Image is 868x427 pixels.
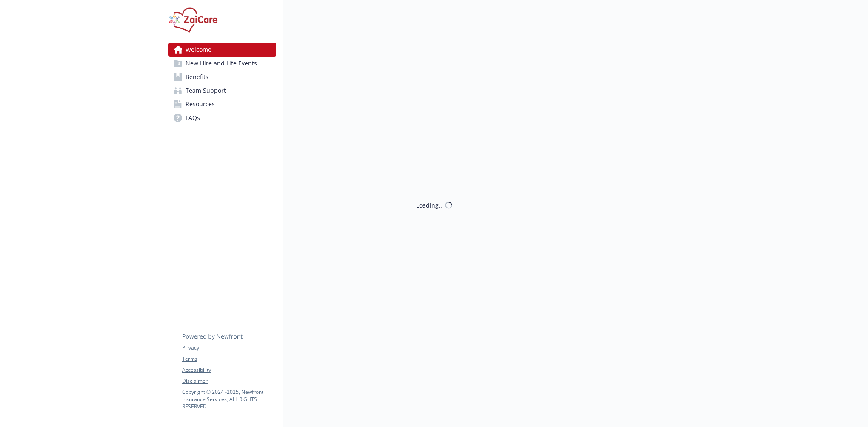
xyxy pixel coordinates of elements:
[168,111,276,125] a: FAQs
[168,57,276,70] a: New Hire and Life Events
[168,97,276,111] a: Resources
[416,201,444,210] div: Loading...
[182,355,276,363] a: Terms
[182,344,276,352] a: Privacy
[168,70,276,84] a: Benefits
[182,366,276,374] a: Accessibility
[186,97,215,111] span: Resources
[186,111,200,125] span: FAQs
[186,84,226,97] span: Team Support
[186,43,211,57] span: Welcome
[182,388,276,410] p: Copyright © 2024 - 2025 , Newfront Insurance Services, ALL RIGHTS RESERVED
[168,43,276,57] a: Welcome
[186,70,208,84] span: Benefits
[182,377,276,385] a: Disclaimer
[168,84,276,97] a: Team Support
[186,57,257,70] span: New Hire and Life Events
